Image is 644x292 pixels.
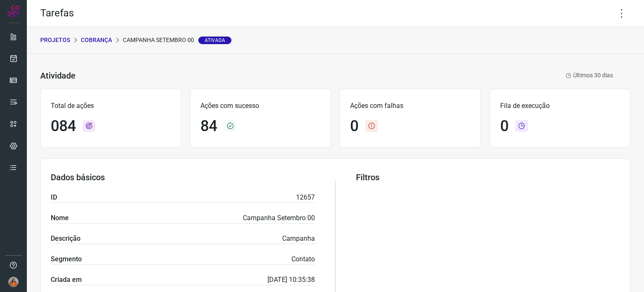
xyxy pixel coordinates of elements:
p: Campanha [282,234,315,244]
p: Fila de execução [500,101,620,111]
label: ID [51,192,57,203]
p: Últimos 30 dias [566,71,613,80]
p: Ações com falhas [350,101,470,111]
img: Logo [7,5,20,18]
p: Total de ações [51,101,171,111]
label: Criada em [51,275,82,285]
p: PROJETOS [40,36,70,45]
h1: 84 [200,117,217,135]
label: Descrição [51,234,80,244]
h3: Atividade [40,71,75,81]
p: 12657 [296,192,315,203]
h1: 084 [51,117,76,135]
img: 5d4ffe1cbc43c20690ba8eb32b15dea6.jpg [8,277,18,287]
h1: 0 [350,117,358,135]
p: Cobrança [81,36,112,45]
p: [DATE] 10:35:38 [267,275,315,285]
h3: Dados básicos [51,172,315,182]
p: Ações com sucesso [200,101,320,111]
label: Segmento [51,254,82,264]
p: Contato [291,254,315,264]
h1: 0 [500,117,509,135]
h2: Tarefas [40,7,74,19]
h3: Filtros [356,172,620,182]
label: Nome [51,213,69,223]
p: Campanha Setembro 00 [123,36,231,45]
p: Campanha Setembro 00 [243,213,315,223]
span: Ativada [198,37,231,44]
